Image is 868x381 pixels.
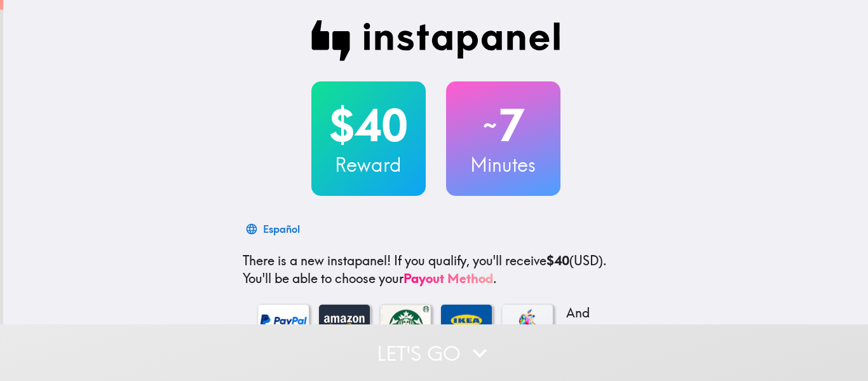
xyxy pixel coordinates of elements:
p: And more... [563,304,614,340]
p: If you qualify, you'll receive (USD) . You'll be able to choose your . [243,252,629,287]
a: Payout Method [403,270,493,286]
span: ~ [481,106,499,144]
button: Español [243,216,305,242]
img: Instapanel [311,20,560,61]
h3: Minutes [446,151,560,178]
h2: 7 [446,99,560,151]
span: There is a new instapanel! [243,253,391,268]
b: $40 [546,253,569,268]
h3: Reward [311,151,426,178]
div: Español [263,220,300,238]
h2: $40 [311,99,426,151]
